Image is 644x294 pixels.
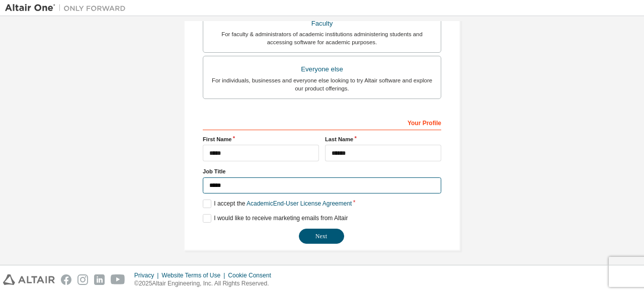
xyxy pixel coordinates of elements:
[209,30,435,46] div: For faculty & administrators of academic institutions administering students and accessing softwa...
[209,17,435,31] div: Faculty
[77,274,88,285] img: instagram.svg
[209,62,435,76] div: Everyone else
[3,274,55,285] img: altair_logo.svg
[203,135,319,143] label: First Name
[94,274,105,285] img: linkedin.svg
[61,274,71,285] img: facebook.svg
[134,271,162,279] div: Privacy
[247,200,352,207] a: Academic End-User License Agreement
[162,271,228,279] div: Website Terms of Use
[111,274,125,285] img: youtube.svg
[203,214,348,223] label: I would like to receive marketing emails from Altair
[5,3,131,13] img: Altair One
[228,271,277,279] div: Cookie Consent
[325,135,441,143] label: Last Name
[203,200,352,208] label: I accept the
[203,114,441,130] div: Your Profile
[299,229,344,244] button: Next
[134,279,277,288] p: © 2025 Altair Engineering, Inc. All Rights Reserved.
[209,76,435,92] div: For individuals, businesses and everyone else looking to try Altair software and explore our prod...
[203,167,441,175] label: Job Title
